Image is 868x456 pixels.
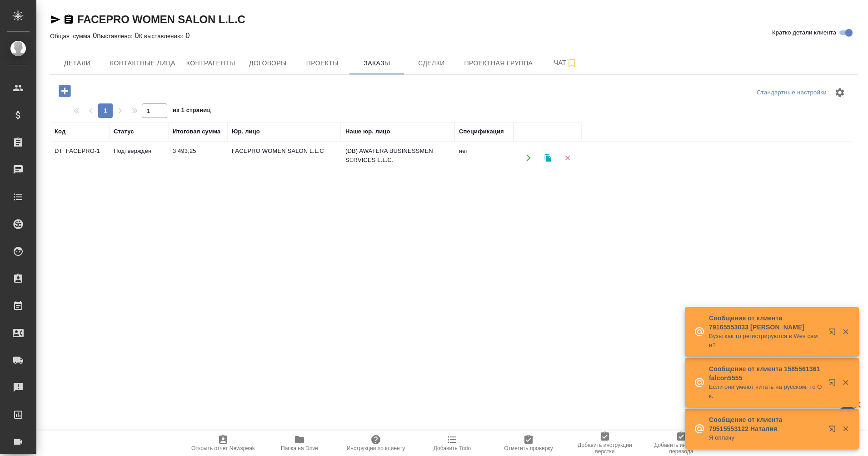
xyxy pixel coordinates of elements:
[836,378,855,387] button: Закрыть
[709,364,823,382] p: Сообщение от клиента 1585561361 falcon5555
[572,442,638,455] span: Добавить инструкции верстки
[50,30,858,41] div: 0 0 0
[109,142,168,174] td: Подтвержден
[558,148,577,167] button: Удалить
[649,442,714,455] span: Добавить инструкции перевода
[434,445,471,451] span: Добавить Todo
[168,142,227,174] td: 3 493,25
[227,142,341,174] td: FACEPRO WOMEN SALON L.L.C
[77,13,245,25] a: FACEPRO WOMEN SALON L.L.C
[836,425,855,433] button: Закрыть
[709,332,823,350] p: Вузы как то регистрируются в Wes сами?
[464,58,533,69] span: Проектная группа
[281,445,318,451] span: Папка на Drive
[823,373,845,395] button: Открыть в новой вкладке
[566,58,577,69] svg: Подписаться
[52,82,77,100] button: Добавить проект
[539,148,557,167] button: Клонировать
[544,57,587,69] span: Чат
[173,105,211,118] span: из 1 страниц
[709,415,823,433] p: Сообщение от клиента 79515553122 Наталия
[490,431,567,456] button: Отметить проверку
[232,127,260,136] div: Юр. лицо
[347,445,405,451] span: Инструкции по клиенту
[55,58,99,69] span: Детали
[50,142,109,174] td: DT_FACEPRO-1
[836,328,855,336] button: Закрыть
[97,33,135,39] p: Выставлено:
[50,14,61,25] button: Скопировать ссылку для ЯМессенджера
[63,14,74,25] button: Скопировать ссылку
[341,142,454,174] td: (DB) AWATERA BUSINESSMEN SERVICES L.L.C.
[414,431,490,456] button: Добавить Todo
[261,431,338,456] button: Папка на Drive
[709,382,823,401] p: Если они умеют читать на русском, то Ок.
[643,431,719,456] button: Добавить инструкции перевода
[823,420,845,441] button: Открыть в новой вкладке
[300,58,344,69] span: Проекты
[345,127,390,136] div: Наше юр. лицо
[823,323,845,344] button: Открыть в новой вкладке
[772,28,836,37] span: Кратко детали клиента
[567,431,643,456] button: Добавить инструкции верстки
[191,445,255,451] span: Открыть отчет Newspeak
[754,86,829,100] div: split button
[110,58,175,69] span: Контактные лица
[50,33,93,39] p: Общая сумма
[459,127,504,136] div: Спецификация
[709,314,823,332] p: Сообщение от клиента 79165553033 [PERSON_NAME]
[519,148,538,167] button: Открыть
[185,431,261,456] button: Открыть отчет Newspeak
[186,58,235,69] span: Контрагенты
[355,58,399,69] span: Заказы
[139,33,186,39] p: К выставлению:
[173,127,220,136] div: Итоговая сумма
[709,433,823,442] p: Я оплачу
[114,127,134,136] div: Статус
[246,58,289,69] span: Договоры
[338,431,414,456] button: Инструкции по клиенту
[55,127,65,136] div: Код
[409,58,453,69] span: Сделки
[504,445,553,451] span: Отметить проверку
[454,142,514,174] td: нет
[829,82,851,103] span: Настроить таблицу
